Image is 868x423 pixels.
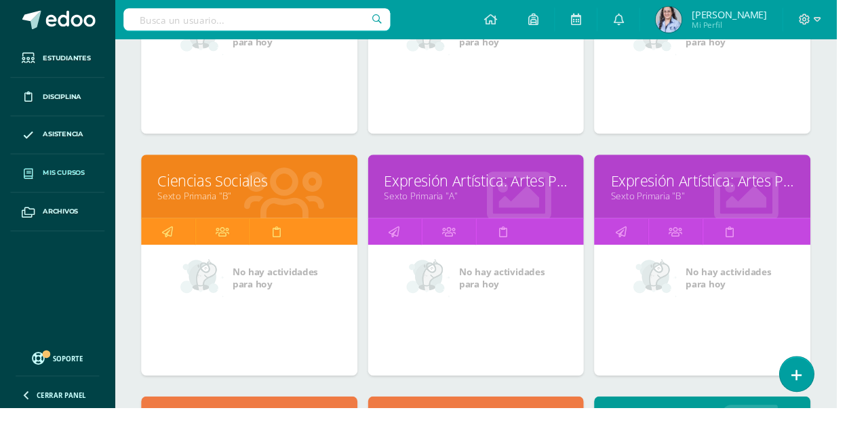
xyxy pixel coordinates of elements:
img: no_activities_small.png [657,268,702,308]
a: Expresión Artística: Artes Plásticas [633,178,824,199]
a: Sexto Primaria "B" [163,197,354,209]
span: Soporte [55,367,87,377]
span: No hay actividades para hoy [476,275,565,301]
a: Expresión Artística: Artes Plásticas [399,178,589,199]
span: Mi Perfil [717,20,795,32]
span: Archivos [45,214,81,225]
a: Sexto Primaria "A" [399,197,589,209]
a: Asistencia [11,121,108,161]
span: Cerrar panel [38,405,90,415]
span: No hay actividades para hoy [241,275,330,301]
a: Archivos [11,200,108,240]
a: Mis cursos [11,160,108,200]
a: Soporte [16,362,103,380]
span: No hay actividades para hoy [711,275,800,301]
span: Disciplina [45,95,85,106]
span: Asistencia [45,134,87,145]
a: Estudiantes [11,41,108,81]
span: Mis cursos [45,174,88,185]
img: no_activities_small.png [422,268,467,308]
a: Sexto Primaria "B" [633,197,824,209]
img: 6b2a22d55b414d4f55c89939e02c2f09.png [680,7,707,34]
input: Busca un usuario... [128,9,405,32]
span: [PERSON_NAME] [717,8,795,22]
a: Ciencias Sociales [163,178,354,199]
a: Disciplina [11,81,108,121]
span: Estudiantes [45,55,94,66]
img: no_activities_small.png [187,268,232,308]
